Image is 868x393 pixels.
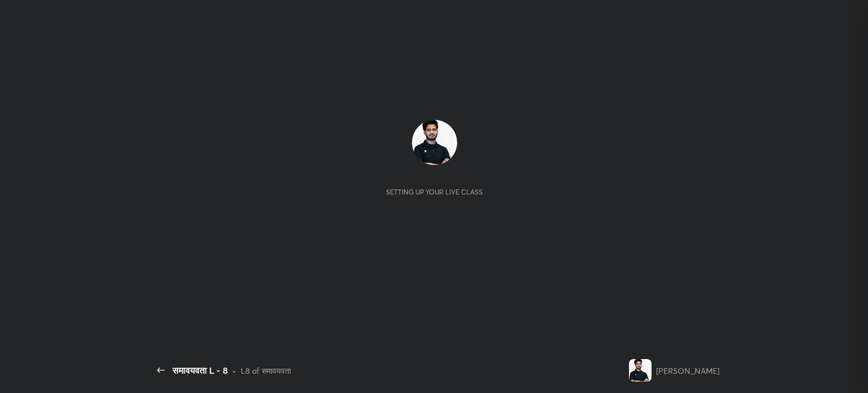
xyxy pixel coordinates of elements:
[172,364,228,377] div: समावयवता L - 8
[232,365,236,377] div: •
[386,188,483,196] div: Setting up your live class
[412,120,457,165] img: 75be8c77a365489dbb0553809f470823.jpg
[656,365,719,377] div: [PERSON_NAME]
[241,365,291,377] div: L8 of समावयवता
[629,359,652,382] img: 75be8c77a365489dbb0553809f470823.jpg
